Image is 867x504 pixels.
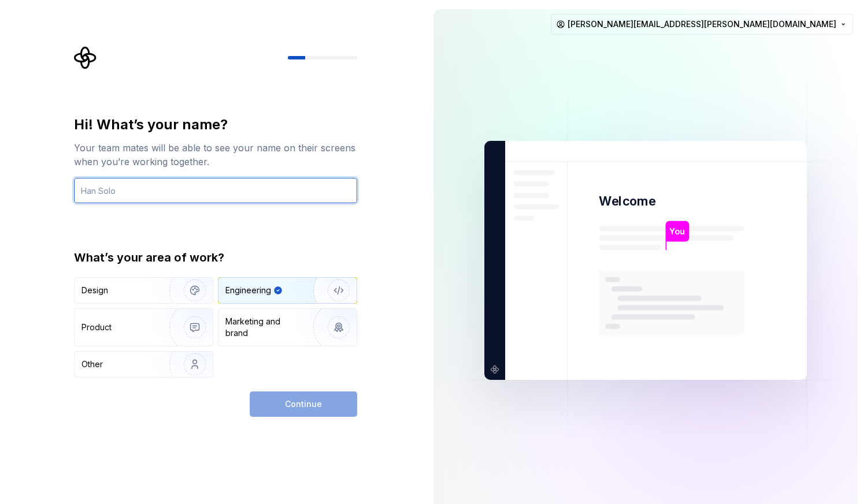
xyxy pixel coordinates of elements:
button: [PERSON_NAME][EMAIL_ADDRESS][PERSON_NAME][DOMAIN_NAME] [551,14,853,35]
div: Marketing and brand [225,316,303,339]
div: Other [81,359,103,370]
div: Product [81,322,112,333]
div: Design [81,285,108,296]
p: Welcome [599,193,655,210]
svg: Supernova Logo [74,46,97,69]
p: You [669,225,685,238]
div: Hi! What’s your name? [74,115,357,134]
input: Han Solo [74,178,357,203]
div: Your team mates will be able to see your name on their screens when you’re working together. [74,141,357,169]
div: What’s your area of work? [74,249,357,266]
div: Engineering [225,285,271,296]
span: [PERSON_NAME][EMAIL_ADDRESS][PERSON_NAME][DOMAIN_NAME] [568,18,836,30]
